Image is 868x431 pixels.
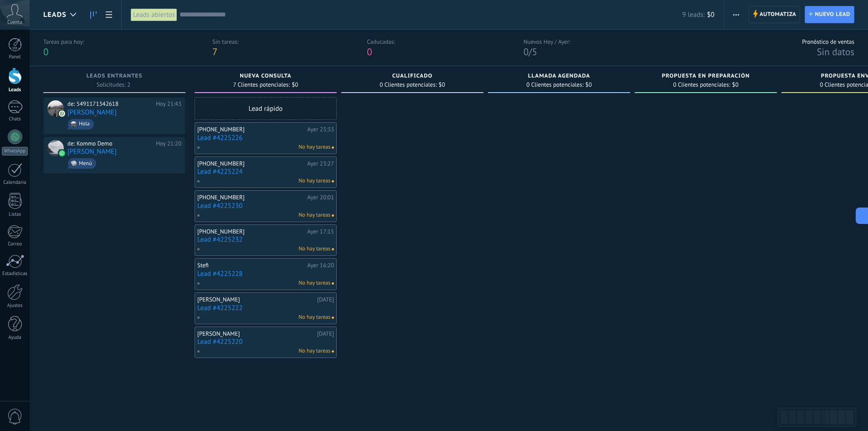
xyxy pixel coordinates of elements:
[526,82,583,88] span: 0 Clientes potenciales:
[86,6,101,24] a: Leads
[439,82,445,88] span: $0
[332,317,334,319] span: No hay nada asignado
[317,296,334,303] div: [DATE]
[156,140,181,147] div: Hoy 21:20
[67,109,117,116] a: [PERSON_NAME]
[2,303,28,309] div: Ajustes
[197,330,315,338] div: [PERSON_NAME]
[346,73,479,81] div: Cualificado
[380,82,437,88] span: 0 Clientes potenciales:
[197,338,334,346] a: Lead #4225220
[240,73,291,79] span: Nueva consulta
[332,146,334,149] span: No hay nada asignado
[2,180,28,186] div: Calendario
[805,6,854,23] a: Nuevo lead
[367,38,395,46] div: Caducadas:
[195,97,337,120] div: Lead rápido
[47,100,64,117] div: Victor Manuel
[493,73,626,81] div: Llamada agendada
[292,82,298,88] span: $0
[802,38,854,46] div: Pronóstico de ventas
[67,140,153,147] div: de: Kommo Demo
[367,46,372,58] span: 0
[2,54,28,60] div: Panel
[392,73,433,79] span: Cualificado
[298,211,330,219] span: No hay tareas
[101,6,117,24] a: Lista
[332,180,334,182] span: No hay nada asignado
[199,73,332,81] div: Nueva consulta
[682,10,704,19] span: 9 leads:
[2,212,28,218] div: Listas
[197,296,315,303] div: [PERSON_NAME]
[2,271,28,277] div: Estadísticas
[307,228,334,235] div: Ayer 17:15
[197,168,334,176] a: Lead #4225224
[197,304,334,312] a: Lead #4225222
[131,8,177,21] div: Leads abiertos
[298,143,330,151] span: No hay tareas
[197,202,334,210] a: Lead #4225230
[43,38,84,46] div: Tareas para hoy:
[59,150,65,156] img: waba.svg
[298,313,330,322] span: No hay tareas
[307,194,334,201] div: Ayer 20:01
[673,82,730,88] span: 0 Clientes potenciales:
[2,147,28,156] div: WhatsApp
[2,241,28,247] div: Correo
[2,116,28,122] div: Chats
[732,82,739,88] span: $0
[639,73,772,81] div: Propuesta en preparación
[332,282,334,285] span: No hay nada asignado
[212,46,217,58] span: 7
[79,161,92,167] div: Menú
[43,10,67,19] span: Leads
[298,245,330,253] span: No hay tareas
[7,20,22,26] span: Cuenta
[317,330,334,338] div: [DATE]
[197,236,334,244] a: Lead #4225232
[298,347,330,355] span: No hay tareas
[707,10,714,19] span: $0
[43,46,48,58] span: 0
[749,6,801,23] a: Automatiza
[524,38,570,46] div: Nuevos Hoy / Ayer:
[529,46,532,58] span: /
[197,228,305,235] div: [PHONE_NUMBER]
[729,6,743,23] button: Más
[2,87,28,93] div: Leads
[332,248,334,250] span: No hay nada asignado
[197,194,305,201] div: [PHONE_NUMBER]
[307,160,334,167] div: Ayer 23:27
[87,73,143,79] span: Leads Entrantes
[332,350,334,353] span: No hay nada asignado
[532,46,537,58] span: 5
[662,73,750,79] span: Propuesta en preparación
[2,335,28,341] div: Ayuda
[79,121,90,127] div: Hola
[48,73,181,81] div: Leads Entrantes
[760,6,796,23] span: Automatiza
[197,160,305,167] div: [PHONE_NUMBER]
[298,177,330,185] span: No hay tareas
[156,100,181,108] div: Hoy 21:43
[528,73,590,79] span: Llamada agendada
[298,279,330,287] span: No hay tareas
[47,140,64,156] div: lucia
[815,6,850,23] span: Nuevo lead
[197,126,305,133] div: [PHONE_NUMBER]
[197,134,334,142] a: Lead #4225226
[332,214,334,217] span: No hay nada asignado
[586,82,592,88] span: $0
[307,262,334,269] div: Ayer 16:20
[67,100,153,108] div: de: 5491171342618
[59,110,65,117] img: com.amocrm.amocrmwa.svg
[197,270,334,278] a: Lead #4225228
[97,82,130,88] span: Solicitudes: 2
[233,82,290,88] span: 7 Clientes potenciales:
[524,46,529,58] span: 0
[197,262,305,269] div: Stefi
[212,38,239,46] div: Sin tareas:
[67,148,117,156] a: [PERSON_NAME]
[307,126,334,133] div: Ayer 23:33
